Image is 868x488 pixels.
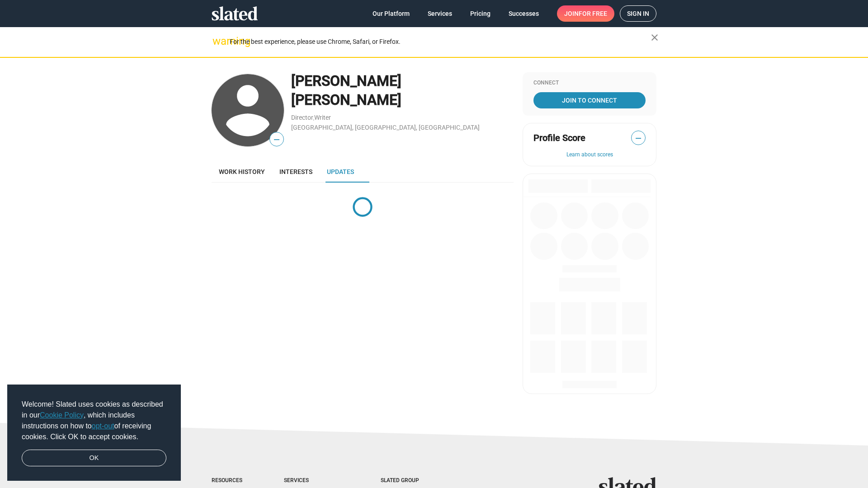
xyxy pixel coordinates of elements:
div: Resources [212,477,248,484]
mat-icon: close [649,32,660,43]
div: Slated Group [381,477,442,484]
a: Director [291,114,313,121]
a: Updates [320,161,361,183]
a: Join To Connect [533,92,646,108]
span: Pricing [470,5,491,22]
a: opt-out [92,422,114,430]
a: Cookie Policy [40,411,84,419]
button: Learn about scores [533,151,646,159]
span: Join [564,5,607,22]
span: for free [579,5,607,22]
span: Profile Score [533,132,585,144]
span: Services [428,5,452,22]
a: Writer [314,114,331,121]
span: — [632,132,645,144]
span: Successes [509,5,539,22]
mat-icon: warning [212,36,223,47]
div: cookieconsent [7,385,181,481]
span: Interests [279,168,312,175]
span: Sign in [627,6,649,21]
span: Join To Connect [535,92,644,108]
div: Connect [533,80,646,87]
div: Services [284,477,344,484]
a: Successes [501,5,546,22]
span: Welcome! Slated uses cookies as described in our , which includes instructions on how to of recei... [22,399,166,442]
div: For the best experience, please use Chrome, Safari, or Firefox. [230,36,651,48]
a: Work history [212,161,272,183]
a: Pricing [463,5,498,22]
a: dismiss cookie message [22,450,166,467]
a: Interests [272,161,320,183]
a: [GEOGRAPHIC_DATA], [GEOGRAPHIC_DATA], [GEOGRAPHIC_DATA] [291,124,480,131]
span: , [313,116,314,121]
a: Our Platform [365,5,417,22]
span: Work history [219,168,265,175]
a: Services [420,5,459,22]
span: Our Platform [373,5,410,22]
div: [PERSON_NAME] [PERSON_NAME] [291,71,514,110]
span: — [270,134,283,145]
a: Joinfor free [557,5,614,22]
a: Sign in [620,5,656,22]
span: Updates [327,168,354,175]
